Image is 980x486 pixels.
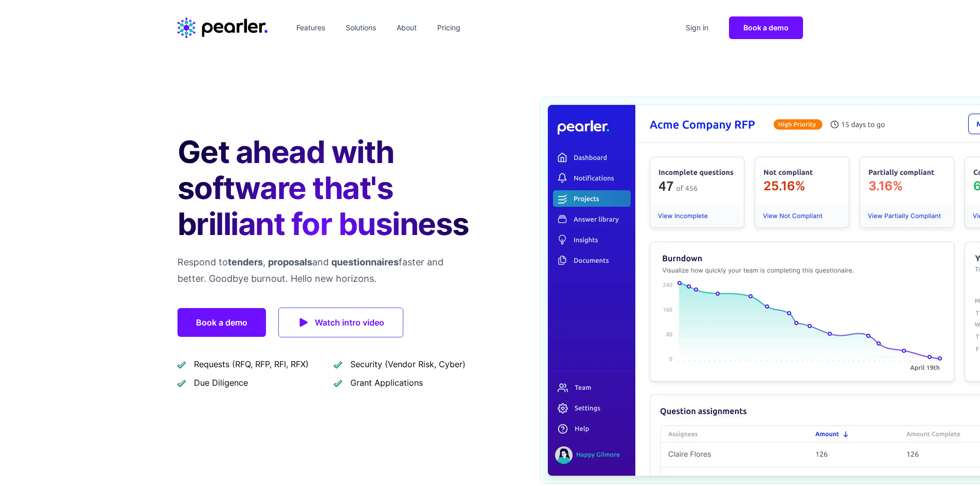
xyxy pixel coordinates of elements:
a: Watch intro video [278,308,403,337]
img: checkmark [334,379,342,387]
span: questionnaires [331,257,399,267]
span: Watch intro video [315,315,384,330]
img: checkmark [177,379,186,387]
a: Book a demo [177,308,266,337]
a: Home [177,17,268,38]
a: About [393,20,421,36]
a: Solutions [342,20,380,36]
h1: Get ahead with software that's brilliant for business [177,134,474,242]
span: tenders [228,257,263,267]
span: Grant Applications [350,376,423,389]
a: Sign in [682,20,712,36]
span: Book a demo [743,23,789,32]
span: proposals [268,257,312,267]
span: Security (Vendor Risk, Cyber) [350,358,466,370]
img: checkmark [334,360,342,369]
span: Due Diligence [194,376,248,389]
span: Requests (RFQ, RFP, RFI, RFX) [194,358,309,370]
a: Features [292,20,329,36]
img: checkmark [177,360,186,369]
a: Pricing [433,20,465,36]
a: Book a demo [729,16,803,39]
p: Respond to , and faster and better. Goodbye burnout. Hello new horizons. [177,254,474,287]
